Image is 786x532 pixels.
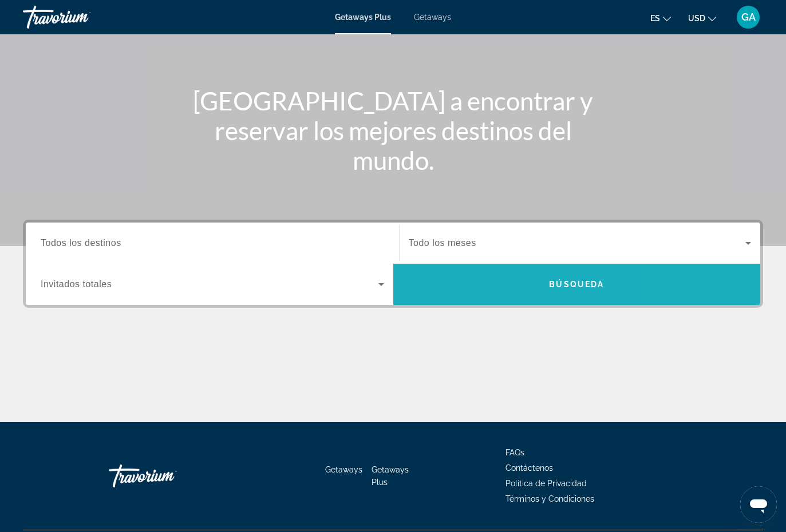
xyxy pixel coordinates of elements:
[549,280,604,289] span: Búsqueda
[733,5,763,29] button: User Menu
[372,465,409,487] a: Getaways Plus
[109,459,223,493] a: Go Home
[688,10,716,26] button: Change currency
[23,2,137,32] a: Travorium
[505,479,587,488] a: Política de Privacidad
[41,237,384,251] input: Select destination
[41,238,121,248] span: Todos los destinos
[26,223,760,305] div: Search widget
[335,13,391,22] a: Getaways Plus
[505,494,594,503] a: Términos y Condiciones
[741,11,756,23] span: GA
[505,463,553,473] a: Contáctenos
[688,14,705,23] span: USD
[414,13,451,22] a: Getaways
[650,10,671,26] button: Change language
[650,14,660,23] span: es
[41,279,112,289] span: Invitados totales
[393,264,761,305] button: Search
[179,86,608,175] h1: [GEOGRAPHIC_DATA] a encontrar y reservar los mejores destinos del mundo.
[740,486,777,523] iframe: Botón para iniciar la ventana de mensajería
[325,465,362,474] a: Getaways
[409,238,476,248] span: Todo los meses
[505,448,524,457] a: FAQs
